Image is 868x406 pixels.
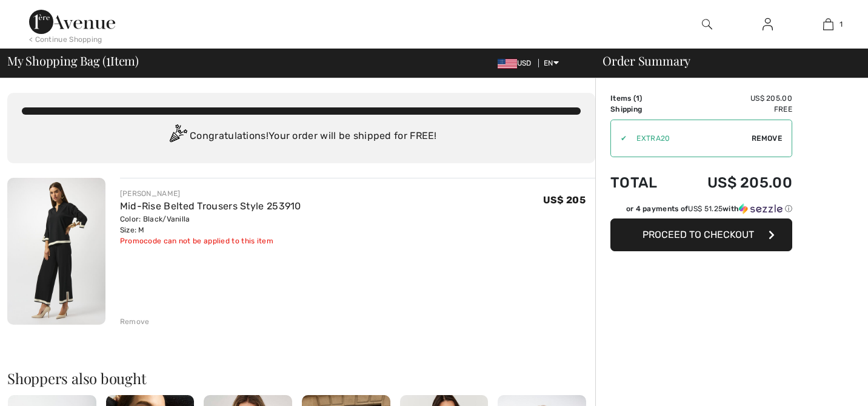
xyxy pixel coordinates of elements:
[120,235,301,246] div: Promocode can not be applied to this item
[29,34,102,45] div: < Continue Shopping
[840,19,843,30] span: 1
[702,17,712,32] img: search the website
[675,162,792,203] td: US$ 205.00
[7,55,139,67] span: My Shopping Bag ( Item)
[543,194,586,206] span: US$ 205
[763,17,773,32] img: My Info
[798,17,858,32] a: 1
[120,188,301,199] div: [PERSON_NAME]
[588,55,861,67] div: Order Summary
[611,133,627,144] div: ✔
[120,200,301,212] a: Mid-Rise Belted Trousers Style 253910
[120,316,150,327] div: Remove
[610,203,792,218] div: or 4 payments ofUS$ 51.25withSezzle Click to learn more about Sezzle
[753,17,783,32] a: Sign In
[120,214,301,235] div: Color: Black/Vanilla Size: M
[688,205,723,213] span: US$ 51.25
[106,52,110,67] span: 1
[739,203,783,214] img: Sezzle
[610,162,675,203] td: Total
[627,120,752,157] input: Promo code
[610,93,675,104] td: Items ( )
[610,104,675,115] td: Shipping
[7,371,595,385] h2: Shoppers also bought
[29,10,115,34] img: 1ère Avenue
[675,104,792,115] td: Free
[610,218,792,251] button: Proceed to Checkout
[165,124,190,149] img: Congratulation2.svg
[675,93,792,104] td: US$ 205.00
[752,133,782,144] span: Remove
[498,59,517,69] img: US Dollar
[22,124,581,149] div: Congratulations! Your order will be shipped for FREE!
[498,59,536,67] span: USD
[7,178,105,325] img: Mid-Rise Belted Trousers Style 253910
[636,94,639,103] span: 1
[544,59,559,67] span: EN
[643,229,754,240] span: Proceed to Checkout
[823,17,833,32] img: My Bag
[626,203,792,214] div: or 4 payments of with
